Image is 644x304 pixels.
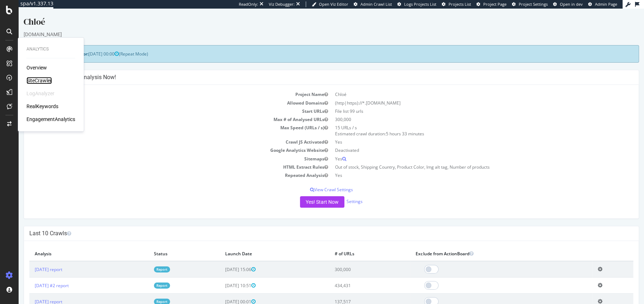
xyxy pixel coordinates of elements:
span: Admin Crawl List [360,1,392,7]
td: Deactivated [313,137,615,146]
a: Overview [26,64,47,71]
span: [DATE] 15:06 [207,258,237,264]
h4: Configure your New Analysis Now! [11,65,615,72]
span: Project Page [483,1,507,7]
p: View Crawl Settings [11,178,615,184]
span: Project Settings [519,1,548,7]
a: Open in dev [553,1,583,7]
a: Project Settings [512,1,548,7]
span: 5 hours 33 minutes [367,122,406,128]
span: Admin Page [595,1,617,7]
a: Report [135,258,151,264]
a: Report [135,274,151,280]
a: RealKeywords [26,103,58,110]
td: Yes [313,129,615,137]
button: Yes! Start Now [281,188,326,199]
td: Max Speed (URLs / s) [11,115,313,129]
th: # of URLs [311,238,392,252]
div: Viz Debugger: [269,1,295,7]
th: Status [130,238,202,252]
span: [DATE] 00:00 [70,42,100,48]
div: (Repeat Mode) [5,37,620,54]
a: Admin Page [588,1,617,7]
a: Projects List [442,1,471,7]
td: Allowed Domains [11,90,313,98]
td: Yes [313,163,615,171]
td: Project Name [11,82,313,90]
a: Report [135,290,151,296]
span: Open in dev [560,1,583,7]
a: [DATE] #2 report [16,274,50,280]
a: EngagementAnalytics [26,116,75,123]
td: Yes [313,146,615,154]
span: [DATE] 10:51 [207,274,237,280]
a: SiteCrawler [26,77,52,84]
td: Start URLs [11,98,313,107]
td: 300,000 [311,252,392,269]
a: [DATE] report [16,258,44,264]
a: Settings [328,190,344,196]
a: Admin Crawl List [354,1,392,7]
div: LogAnalyzer [26,90,54,97]
div: [DOMAIN_NAME] [5,22,620,29]
div: Analytics [26,46,75,52]
td: HTML Extract Rules [11,154,313,163]
div: ReadOnly: [239,1,258,7]
td: Google Analytics Website [11,137,313,146]
td: 137,517 [311,285,392,301]
a: Project Page [476,1,507,7]
a: Open Viz Editor [312,1,348,7]
span: Projects List [449,1,471,7]
th: Analysis [11,238,130,252]
td: 300,000 [313,107,615,115]
td: Crawl JS Activated [11,129,313,137]
strong: Next Launch Scheduled for: [11,42,70,48]
td: Chloé [313,82,615,90]
a: Logs Projects List [397,1,436,7]
td: (http|https)://*.[DOMAIN_NAME] [313,90,615,98]
a: [DATE] report [16,290,44,296]
div: Chloé [5,7,620,22]
th: Exclude from ActionBoard [392,238,573,252]
td: 434,431 [311,269,392,285]
span: [DATE] 00:01 [207,290,237,296]
td: Max # of Analysed URLs [11,107,313,115]
h4: Last 10 Crawls [11,221,615,228]
td: Out of stock, Shipping Country, Product Color, Img alt tag, Number of products [313,154,615,163]
span: Open Viz Editor [319,1,348,7]
th: Launch Date [201,238,311,252]
span: Logs Projects List [404,1,436,7]
td: Sitemaps [11,146,313,154]
td: Repeated Analysis [11,163,313,171]
td: File list 99 urls [313,98,615,107]
td: 15 URLs / s Estimated crawl duration: [313,115,615,129]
